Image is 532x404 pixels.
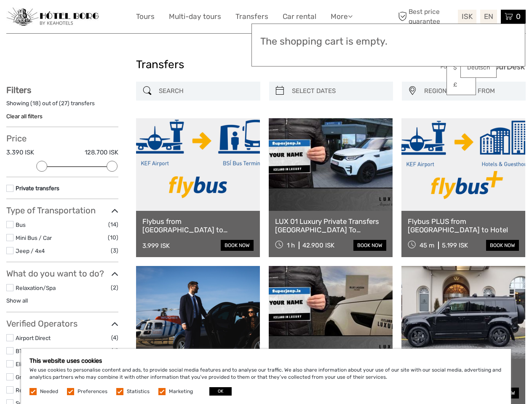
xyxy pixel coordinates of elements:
a: Bus [16,221,26,228]
h3: The shopping cart is empty. [260,36,516,48]
a: Airport Direct [16,335,51,341]
div: 3.999 ISK [142,242,170,250]
label: 27 [61,99,67,107]
a: Relaxation/Spa [16,284,56,291]
span: (4) [111,333,118,343]
a: book now [221,240,254,251]
a: Flybus PLUS from [GEOGRAPHIC_DATA] to Hotel [408,217,519,234]
label: Statistics [127,388,150,395]
h3: Type of Transportation [6,205,118,215]
label: 128.700 ISK [85,148,118,157]
div: 5.199 ISK [442,242,468,249]
input: SEARCH [155,84,256,98]
a: More [331,11,353,23]
span: (2) [111,283,118,292]
label: 3.390 ISK [6,148,34,157]
span: 1 h [287,242,295,249]
a: Car rental [283,11,316,23]
div: 42.900 ISK [302,242,334,249]
label: Needed [40,388,58,395]
span: 45 m [420,242,434,249]
h3: What do you want to do? [6,268,118,279]
a: Reykjavik Excursions by Icelandia [16,387,102,393]
label: Marketing [169,388,193,395]
button: REGION / STARTS FROM [420,84,521,98]
span: (10) [108,233,118,242]
a: Flybus from [GEOGRAPHIC_DATA] to [GEOGRAPHIC_DATA] BSÍ [142,217,254,234]
a: Mini Bus / Car [16,234,52,241]
a: Deutsch [461,60,496,75]
strong: Filters [6,85,31,95]
input: SELECT DATES [289,84,389,98]
span: Best price guarantee [396,7,456,26]
a: Transfers [235,11,268,23]
a: Tours [136,11,155,23]
a: Jeep / 4x4 [16,247,45,254]
a: Gray Line [GEOGRAPHIC_DATA] [16,374,99,380]
h3: Verified Operators [6,319,118,329]
label: Preferences [78,388,107,395]
h3: Price [6,133,118,144]
span: (4) [111,346,118,356]
a: Elite-Chauffeur [16,361,56,367]
span: (14) [108,220,118,229]
div: Showing ( ) out of ( ) transfers [6,99,118,112]
a: Private transfers [16,185,59,191]
a: Multi-day tours [169,11,221,23]
span: 0 [515,12,522,21]
a: BT Travel [16,348,40,354]
label: 18 [32,99,39,107]
span: (3) [111,246,118,255]
a: LUX 01 Luxury Private Transfers [GEOGRAPHIC_DATA] To [GEOGRAPHIC_DATA] [275,217,386,234]
h5: This website uses cookies [29,357,503,364]
img: PurchaseViaTourDesk.png [440,61,526,72]
button: OK [209,387,232,396]
a: $ [447,60,476,75]
div: EN [480,10,497,24]
span: ISK [462,12,473,21]
a: Clear all filters [6,113,43,120]
h1: Transfers [136,58,396,72]
a: £ [447,77,476,93]
img: 97-048fac7b-21eb-4351-ac26-83e096b89eb3_logo_small.jpg [6,8,99,26]
div: We use cookies to personalise content and ads, to provide social media features and to analyse ou... [21,349,511,404]
a: Show all [6,297,28,304]
a: book now [486,240,519,251]
a: book now [353,240,386,251]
